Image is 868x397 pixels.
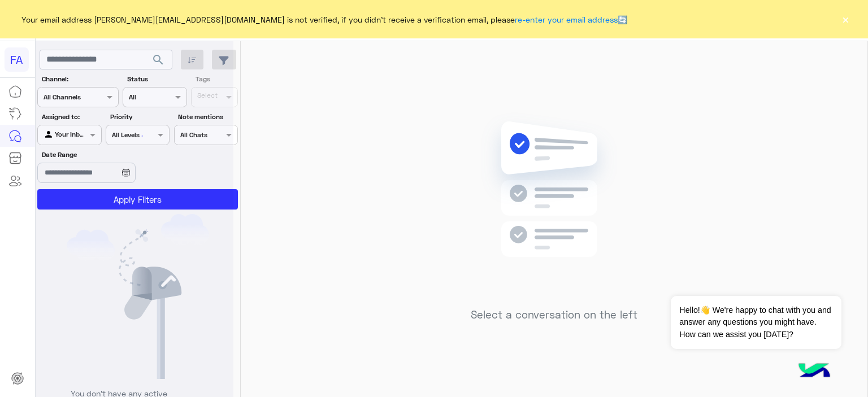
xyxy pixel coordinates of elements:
a: re-enter your email address [515,15,618,24]
h5: Select a conversation on the left [471,308,637,321]
div: FA [5,47,29,72]
img: hulul-logo.png [795,352,834,391]
div: loading... [124,126,144,146]
button: × [840,14,851,25]
span: Hello!👋 We're happy to chat with you and answer any questions you might have. How can we assist y... [671,296,841,349]
img: no messages [472,112,636,300]
span: Your email address [PERSON_NAME][EMAIL_ADDRESS][DOMAIN_NAME] is not verified, if you didn't recei... [21,14,627,25]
